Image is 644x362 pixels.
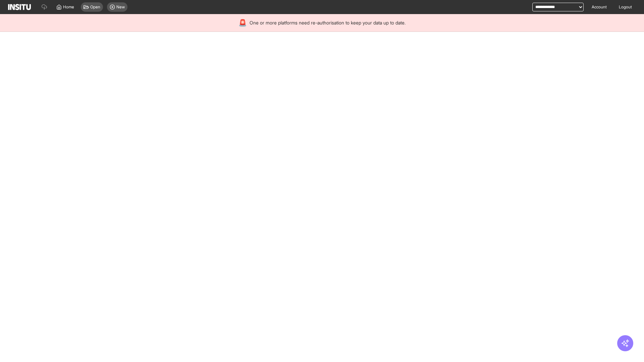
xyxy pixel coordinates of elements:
[8,4,31,10] img: Logo
[250,19,406,26] span: One or more platforms need re-authorisation to keep your data up to date.
[63,4,74,10] span: Home
[90,4,100,10] span: Open
[116,4,125,10] span: New
[238,18,247,27] div: 🚨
